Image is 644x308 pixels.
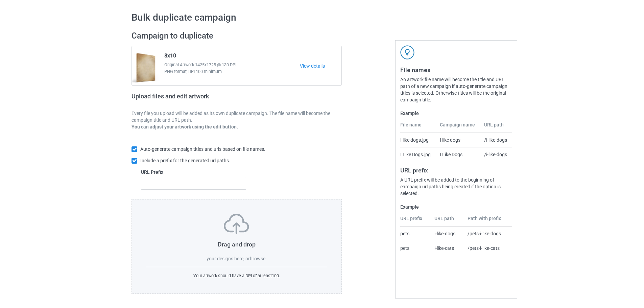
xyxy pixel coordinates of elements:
div: A URL prefix will be added to the beginning of campaign url paths being created if the option is ... [400,176,512,197]
img: svg+xml;base64,PD94bWwgdmVyc2lvbj0iMS4wIiBlbmNvZGluZz0iVVRGLTgiPz4KPHN2ZyB3aWR0aD0iNzVweCIgaGVpZ2... [224,214,249,234]
h2: Upload files and edit artwork [132,93,258,105]
h3: Drag and drop [146,240,327,248]
img: svg+xml;base64,PD94bWwgdmVyc2lvbj0iMS4wIiBlbmNvZGluZz0iVVRGLTgiPz4KPHN2ZyB3aWR0aD0iNDJweCIgaGVpZ2... [400,45,414,60]
label: URL Prefix [141,169,246,175]
h1: Bulk duplicate campaign [132,11,512,24]
h2: Campaign to duplicate [132,31,342,41]
span: . [265,256,267,261]
label: Example [400,110,512,117]
th: URL path [480,121,512,133]
td: /i-like-dogs [480,147,512,162]
th: URL prefix [400,215,431,227]
span: 8x10 [164,52,176,62]
td: /pets-i-like-cats [464,241,512,255]
td: /pets-i-like-dogs [464,227,512,241]
span: Include a prefix for the generated url paths. [140,158,230,163]
td: I Like Dogs.jpg [400,147,436,162]
h3: File names [400,66,512,74]
td: /i-like-dogs [480,133,512,147]
span: Auto-generate campaign titles and urls based on file names. [140,146,265,152]
td: pets [400,241,431,255]
td: I Like Dogs [436,147,481,162]
div: An artwork file name will become the title and URL path of a new campaign if auto-generate campai... [400,76,512,103]
th: File name [400,121,436,133]
h3: URL prefix [400,166,512,174]
b: You can adjust your artwork using the edit button. [132,124,238,129]
label: Example [400,204,512,210]
td: I like dogs [436,133,481,147]
th: URL path [431,215,464,227]
span: PNG format, DPI 100 minimum [164,68,300,75]
span: your designs here, or [207,256,250,261]
td: pets [400,227,431,241]
p: Every file you upload will be added as its own duplicate campaign. The file name will become the ... [132,110,342,123]
span: Original Artwork 1425x1725 @ 130 DPI [164,62,300,68]
span: Your artwork should have a DPI of at least 100 . [193,273,280,278]
td: i-like-dogs [431,227,464,241]
th: Path with prefix [464,215,512,227]
td: I like dogs.jpg [400,133,436,147]
td: i-like-cats [431,241,464,255]
label: browse [250,256,265,261]
th: Campaign name [436,121,481,133]
a: View details [300,63,341,69]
